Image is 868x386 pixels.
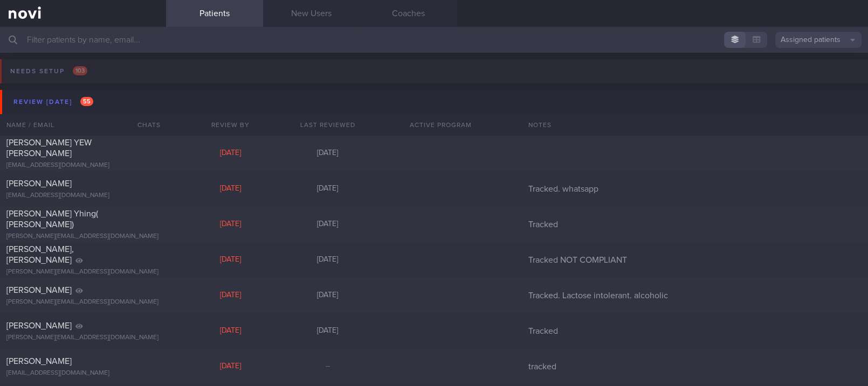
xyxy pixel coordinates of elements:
div: Review [DATE] [11,95,96,109]
div: [DATE] [182,149,279,158]
div: [DATE] [182,291,279,300]
div: [EMAIL_ADDRESS][DOMAIN_NAME] [6,369,160,377]
div: [PERSON_NAME][EMAIL_ADDRESS][DOMAIN_NAME] [6,268,160,276]
div: [DATE] [182,362,279,371]
div: [PERSON_NAME][EMAIL_ADDRESS][DOMAIN_NAME] [6,298,160,306]
span: [PERSON_NAME], [PERSON_NAME] [6,245,74,264]
div: [DATE] [182,184,279,194]
div: [EMAIL_ADDRESS][DOMAIN_NAME] [6,162,160,170]
div: Review By [182,114,279,136]
span: [PERSON_NAME] [6,321,72,330]
div: [DATE] [279,149,376,158]
div: Last Reviewed [279,114,376,136]
div: [DATE] [279,255,376,265]
div: Needs setup [8,64,90,79]
button: Assigned patients [775,32,862,48]
span: 55 [80,97,93,106]
div: [EMAIL_ADDRESS][DOMAIN_NAME] [6,192,160,200]
div: [PERSON_NAME][EMAIL_ADDRESS][DOMAIN_NAME] [6,334,160,342]
span: [PERSON_NAME] YEW [PERSON_NAME] [6,138,92,158]
div: [DATE] [182,326,279,336]
span: 103 [73,66,87,75]
div: [DATE] [279,326,376,336]
div: [DATE] [182,255,279,265]
span: [PERSON_NAME] [6,357,72,366]
span: [PERSON_NAME] [6,179,72,188]
div: [DATE] [279,184,376,194]
div: Chats [123,114,166,136]
span: [PERSON_NAME] Yhing( [PERSON_NAME]) [6,209,98,229]
div: [PERSON_NAME][EMAIL_ADDRESS][DOMAIN_NAME] [6,233,160,241]
span: [PERSON_NAME] [6,286,72,294]
div: [DATE] [279,220,376,229]
div: – [279,362,376,371]
div: [DATE] [182,220,279,229]
div: [DATE] [279,291,376,300]
div: Active Program [376,114,506,136]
